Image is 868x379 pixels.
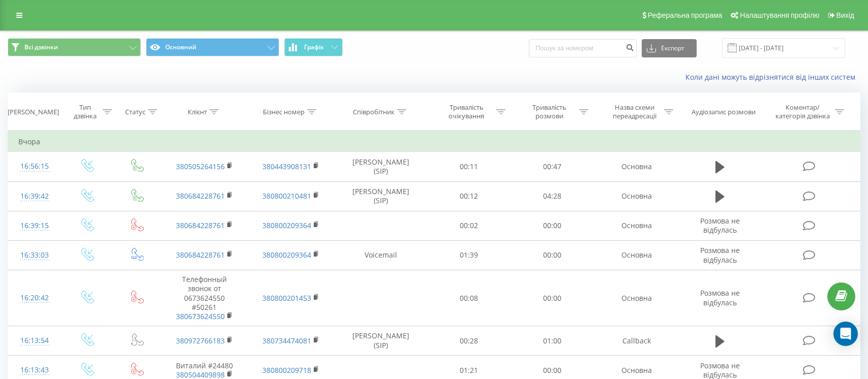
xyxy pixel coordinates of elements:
[427,152,511,181] td: 00:11
[262,250,311,260] a: 380800209364
[511,211,594,240] td: 00:00
[700,288,740,307] span: Розмова не відбулась
[607,103,662,120] div: Назва схеми переадресації
[427,181,511,211] td: 00:12
[511,240,594,270] td: 00:00
[427,270,511,326] td: 00:08
[176,220,225,230] a: 380684228761
[262,293,311,303] a: 380800201453
[262,220,311,230] a: 380800209364
[427,240,511,270] td: 01:39
[125,108,145,116] div: Статус
[146,38,279,56] button: Основний
[522,103,577,120] div: Тривалість розмови
[18,245,51,265] div: 16:33:03
[70,103,100,120] div: Тип дзвінка
[188,108,207,116] div: Клієнт
[427,211,511,240] td: 00:02
[511,270,594,326] td: 00:00
[593,326,680,356] td: Callback
[833,322,858,346] div: Open Intercom Messenger
[692,108,756,116] div: Аудіозапис розмови
[334,152,427,181] td: [PERSON_NAME] (SIP)
[511,181,594,211] td: 04:28
[593,240,680,270] td: Основна
[24,43,58,51] span: Всі дзвінки
[284,38,343,56] button: Графік
[304,44,324,51] span: Графік
[439,103,494,120] div: Тривалість очікування
[263,108,305,116] div: Бізнес номер
[176,191,225,201] a: 380684228761
[8,132,860,152] td: Вчора
[427,326,511,356] td: 00:28
[773,103,832,120] div: Коментар/категорія дзвінка
[740,11,819,19] span: Налаштування профілю
[593,270,680,326] td: Основна
[176,336,225,345] a: 380972766183
[18,331,51,351] div: 16:13:54
[593,152,680,181] td: Основна
[648,11,723,19] span: Реферальна програма
[334,240,427,270] td: Voicemail
[511,326,594,356] td: 01:00
[836,11,854,19] span: Вихід
[262,336,311,345] a: 380734474081
[262,365,311,375] a: 380800209718
[700,245,740,264] span: Розмова не відбулась
[353,108,395,116] div: Співробітник
[18,186,51,206] div: 16:39:42
[18,156,51,176] div: 16:56:15
[685,72,860,82] a: Коли дані можуть відрізнятися вiд інших систем
[642,39,697,57] button: Експорт
[8,38,141,56] button: Всі дзвінки
[176,311,225,321] a: 380673624550
[262,162,311,171] a: 380443908131
[511,152,594,181] td: 00:47
[18,216,51,236] div: 16:39:15
[700,216,740,235] span: Розмова не відбулась
[529,39,637,57] input: Пошук за номером
[18,288,51,308] div: 16:20:42
[262,191,311,201] a: 380800210481
[593,181,680,211] td: Основна
[176,250,225,260] a: 380684228761
[8,108,59,116] div: [PERSON_NAME]
[176,162,225,171] a: 380505264156
[334,181,427,211] td: [PERSON_NAME] (SIP)
[593,211,680,240] td: Основна
[161,270,248,326] td: Телефонный звонок от 0673624550 #50261
[334,326,427,356] td: [PERSON_NAME] (SIP)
